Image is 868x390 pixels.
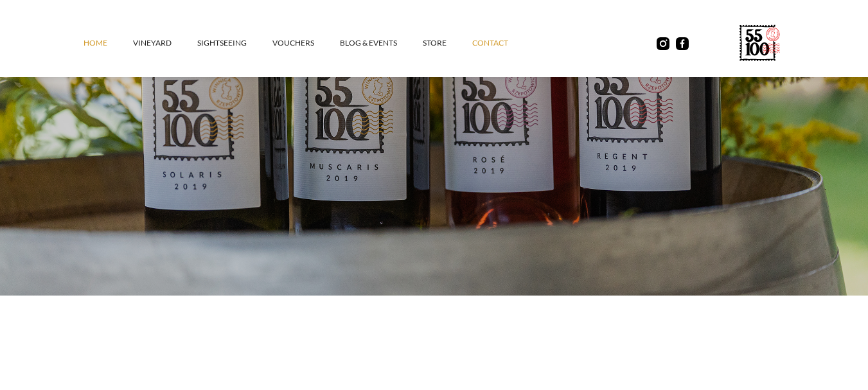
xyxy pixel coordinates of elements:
a: vineyard [133,24,197,62]
font: contact [472,38,508,48]
font: Home [84,38,107,48]
a: Blog & Events [340,24,423,62]
a: contact [472,24,534,62]
a: vouchers [272,24,340,62]
font: vineyard [133,38,172,48]
font: STORE [423,38,447,48]
a: SIGHTSEEING [197,24,272,62]
a: Home [84,24,133,62]
font: Blog & Events [340,38,397,48]
font: vouchers [272,38,314,48]
a: STORE [423,24,472,62]
font: SIGHTSEEING [197,38,247,48]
